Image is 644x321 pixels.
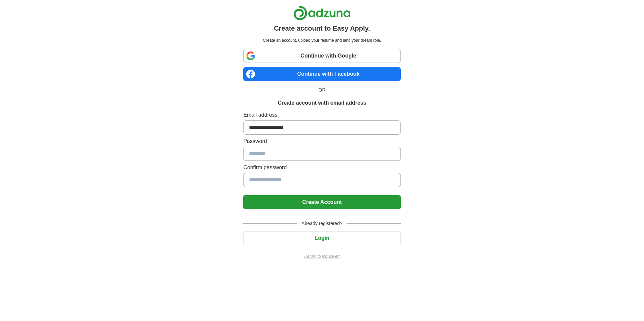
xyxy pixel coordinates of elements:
h1: Create account with email address [278,99,366,107]
span: OR [315,86,330,94]
img: Adzuna logo [293,5,351,21]
label: Confirm password [243,164,400,172]
button: Login [243,231,400,245]
h1: Create account to Easy Apply. [274,23,370,33]
a: Continue with Facebook [243,67,400,81]
a: Login [243,235,400,241]
p: Create an account, upload your resume and land your dream role. [245,37,399,43]
a: Return to job advert [243,253,400,259]
a: Continue with Google [243,49,400,63]
button: Create Account [243,195,400,209]
label: Password [243,137,400,145]
label: Email address [243,111,400,119]
span: Already registered? [297,220,346,227]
